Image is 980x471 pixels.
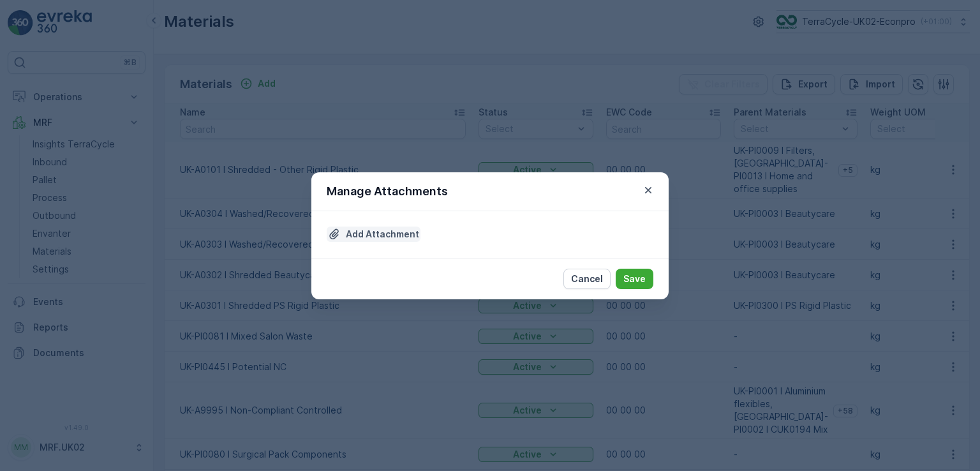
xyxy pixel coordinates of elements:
[346,228,419,241] p: Add Attachment
[571,273,603,285] p: Cancel
[616,269,653,289] button: Save
[327,183,448,200] p: Manage Attachments
[563,269,611,289] button: Cancel
[327,227,420,242] button: Upload File
[623,273,646,285] p: Save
